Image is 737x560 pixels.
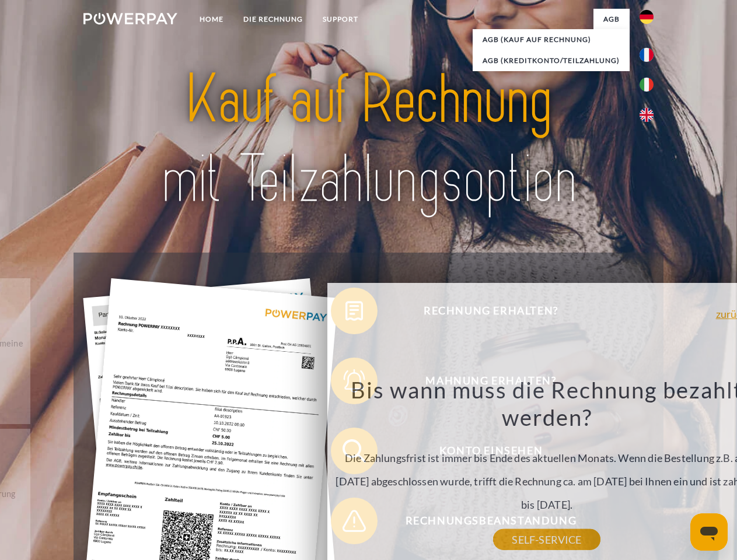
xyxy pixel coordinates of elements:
[593,9,630,30] a: agb
[233,9,313,30] a: DIE RECHNUNG
[493,529,600,550] a: SELF-SERVICE
[111,56,626,223] img: title-powerpay_de.svg
[690,513,728,551] iframe: Schaltfläche zum Öffnen des Messaging-Fensters
[83,13,177,24] img: logo-powerpay-white.svg
[640,108,654,122] img: en
[640,78,654,92] img: it
[313,9,368,30] a: SUPPORT
[473,29,630,50] a: AGB (Kauf auf Rechnung)
[473,50,630,71] a: AGB (Kreditkonto/Teilzahlung)
[190,9,233,30] a: Home
[640,48,654,62] img: fr
[640,10,654,24] img: de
